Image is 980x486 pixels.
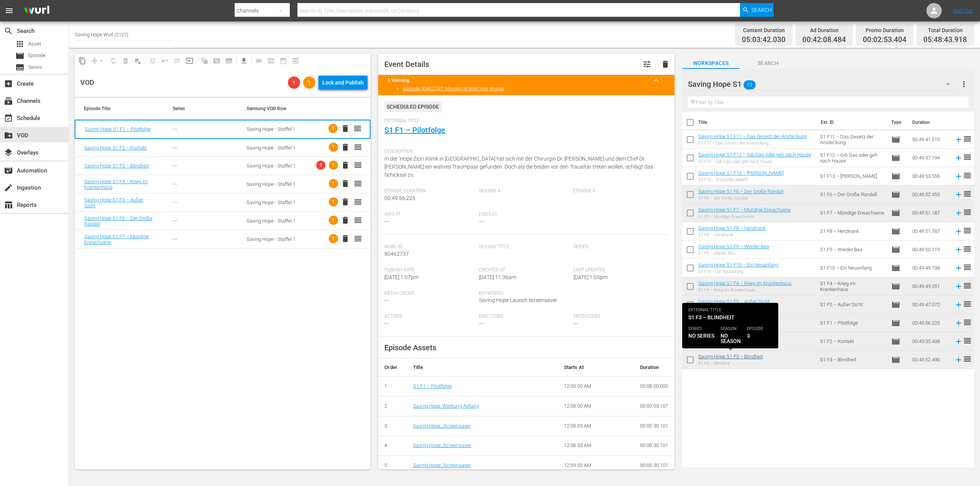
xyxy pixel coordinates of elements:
[959,80,969,89] span: more_vert
[698,288,792,293] div: S1 F4 – Krieg im Krankenhaus
[384,343,436,352] span: Episode Assets
[341,179,350,188] button: delete
[329,161,338,170] span: 1
[963,134,972,143] span: reorder
[265,55,277,67] span: Week Calendar View
[318,76,367,89] button: Lock and Publish
[479,211,570,218] span: Ends At
[923,25,967,36] div: Total Duration
[909,241,951,259] td: 00:49:50.119
[84,145,147,151] a: Saving Hope S1 F2 – Kontakt
[698,177,784,182] div: S1 F13 – [PERSON_NAME]
[384,156,653,178] span: In der 'Hope Zion'-Klinik in [GEOGRAPHIC_DATA] hat sich mit der Chirurgin Dr. [PERSON_NAME] und d...
[75,98,163,119] th: Episode Title
[247,145,302,151] div: Saving Hope - Staffel 1
[963,263,972,272] span: reorder
[119,55,132,67] span: Select an event to delete
[85,126,151,132] a: Saving Hope S1 F1 – Pilotfolge
[247,200,302,205] div: Saving Hope - Staffel 1
[413,462,471,468] a: Saving Hope_Screensaver
[341,197,350,206] button: delete
[240,57,248,65] span: get_app
[384,188,475,194] span: Episode Duration
[107,55,119,67] span: Loop Content
[247,126,302,132] div: Saving Hope - Staffel 1
[378,397,407,416] td: 2
[250,54,265,68] span: Day Calendar View
[341,143,350,152] button: delete
[573,244,664,250] span: Series
[4,183,13,192] span: Ingestion
[329,234,338,243] span: 1
[5,6,14,15] span: menu
[963,318,972,327] span: reorder
[817,314,888,332] td: S1 F1 – Pilotfolge
[378,416,407,436] td: 3
[479,320,483,327] span: ---
[698,262,778,268] a: Saving Hope S1 F10 – Ein Neuanfang
[891,282,900,291] span: Episode
[963,189,972,198] span: reorder
[908,112,954,133] th: Duration
[341,161,350,170] button: delete
[384,267,475,273] span: Publish Date
[954,282,963,291] svg: Add to Schedule
[573,267,664,273] span: Last Updated
[891,319,900,328] span: Episode
[479,218,483,224] span: ---
[144,54,159,68] span: Customize Events
[329,179,338,188] span: 1
[638,55,656,73] button: tune
[196,54,211,68] span: Refresh All Search Blocks
[4,26,13,36] span: Search
[28,63,42,71] span: Series
[384,218,389,224] span: ---
[171,55,183,67] span: Fill episodes with ad slates
[891,355,900,364] span: Episode
[634,358,675,377] th: Duration
[891,337,900,346] span: Episode
[887,112,908,133] th: Type
[652,76,661,85] span: keyboard_arrow_up
[84,215,152,227] a: Saving Hope S1 F6 – Der Große Randall
[698,159,811,164] div: S1 F12 – Gib Gas oder geh nach Hause
[341,216,350,225] span: delete
[384,101,441,112] div: Scheduled Episode
[698,170,784,176] a: Saving Hope S1 F13 – [PERSON_NAME]
[751,3,772,17] span: Search
[573,320,578,327] span: ---
[963,208,972,217] span: reorder
[384,125,445,135] a: S1 F1 – Pilotfolge
[237,98,311,119] th: Samsung VOD Row
[909,185,951,204] td: 00:49:52.455
[4,166,13,175] span: Automation
[173,236,228,242] div: ---
[384,291,475,297] span: Media Credit
[384,195,415,201] span: 00:49:56.225
[698,189,784,194] a: Saving Hope S1 F6 – Der Große Randall
[954,301,963,309] svg: Add to Schedule
[891,190,900,199] span: Episode
[963,153,972,162] span: reorder
[816,112,887,133] th: Ext. ID
[479,188,570,194] span: Season #
[247,181,302,187] div: Saving Hope - Staffel 1
[698,152,811,158] a: Saving Hope S1 F12 – Gib Gas oder geh nach Hause
[909,222,951,241] td: 00:49:51.787
[413,383,452,389] a: S1 F1 – Pilotfolge
[413,403,479,409] a: Saving Hope Werbung Anfang
[647,71,665,89] button: keyboard_arrow_up
[329,143,338,152] span: 1
[558,377,634,397] td: 12:00:00 AM
[163,98,237,119] th: Series
[698,196,784,201] div: S1 F6 – Der Große Randall
[341,124,350,133] button: delete
[698,141,807,146] div: S1 F11 – Das Gesetz der Ansteckung
[954,245,963,254] svg: Add to Schedule
[288,80,300,86] span: 1
[909,277,951,296] td: 00:49:49.051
